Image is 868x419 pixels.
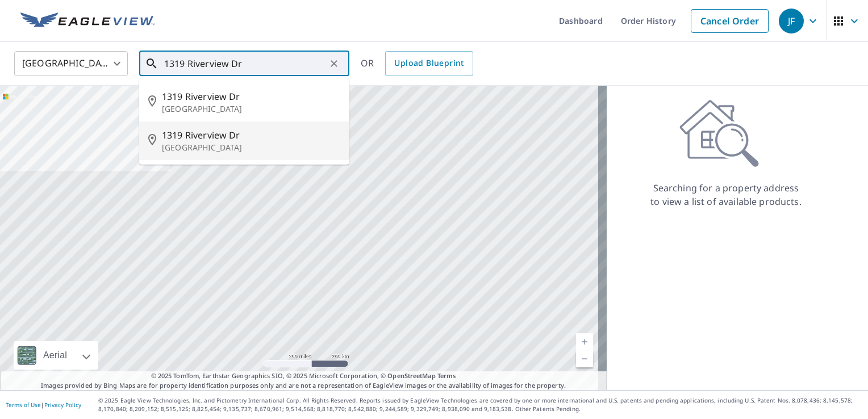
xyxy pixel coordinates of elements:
span: © 2025 TomTom, Earthstar Geographics SIO, © 2025 Microsoft Corporation, © [151,371,456,381]
span: Upload Blueprint [394,56,464,70]
a: Current Level 5, Zoom In [576,333,593,350]
span: 1319 Riverview Dr [162,90,340,103]
p: [GEOGRAPHIC_DATA] [162,103,340,115]
button: Clear [326,56,342,72]
a: Terms of Use [6,401,41,409]
div: [GEOGRAPHIC_DATA] [14,48,128,79]
div: JF [779,9,804,33]
img: EV Logo [20,12,155,30]
a: Cancel Order [691,9,769,33]
input: Search by address or latitude-longitude [164,48,326,79]
p: © 2025 Eagle View Technologies, Inc. and Pictometry International Corp. All Rights Reserved. Repo... [98,396,862,413]
a: Current Level 5, Zoom Out [576,350,593,367]
a: Terms [437,371,456,380]
p: Searching for a property address to view a list of available products. [650,181,802,208]
div: Aerial [40,341,70,370]
a: OpenStreetMap [387,371,435,380]
p: | [6,401,81,408]
a: Privacy Policy [44,401,81,409]
span: 1319 Riverview Dr [162,128,340,142]
a: Upload Blueprint [385,51,473,76]
div: Aerial [14,341,98,370]
div: OR [361,51,473,76]
p: [GEOGRAPHIC_DATA] [162,142,340,153]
